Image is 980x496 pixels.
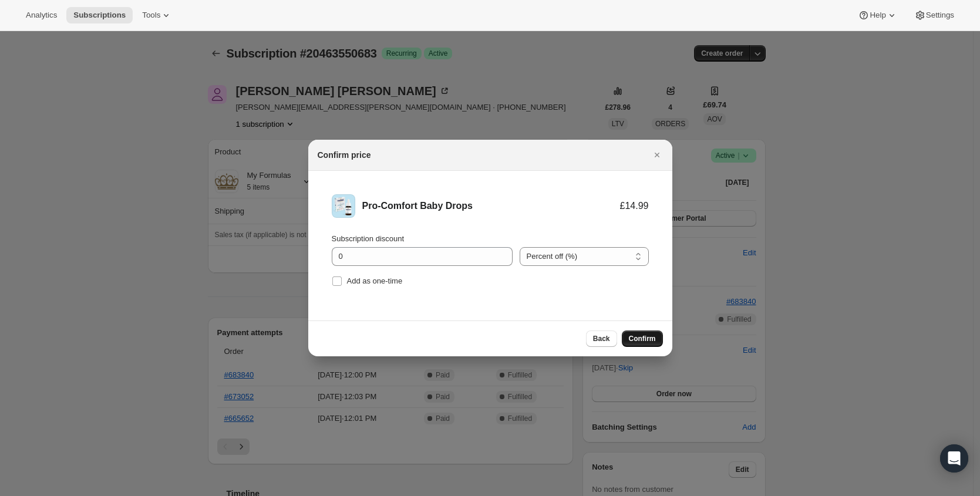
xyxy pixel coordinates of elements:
[907,7,961,23] button: Settings
[870,11,885,20] span: Help
[347,276,403,285] span: Add as one-time
[332,234,405,243] span: Subscription discount
[135,7,179,23] button: Tools
[649,147,665,163] button: Close
[940,444,968,473] div: Open Intercom Messenger
[142,11,160,20] span: Tools
[629,334,656,343] span: Confirm
[586,330,617,347] button: Back
[73,11,126,20] span: Subscriptions
[26,11,57,20] span: Analytics
[926,11,954,20] span: Settings
[66,7,133,23] button: Subscriptions
[19,7,64,23] button: Analytics
[851,7,904,23] button: Help
[620,200,649,212] div: £14.99
[362,200,620,212] div: Pro-Comfort Baby Drops
[622,330,663,347] button: Confirm
[318,149,371,161] h2: Confirm price
[593,334,610,343] span: Back
[332,194,355,218] img: Pro-Comfort Baby Drops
